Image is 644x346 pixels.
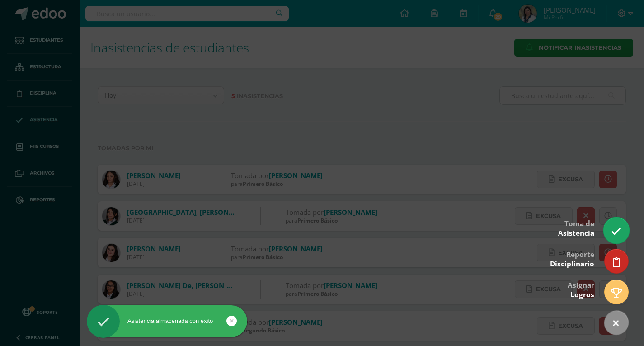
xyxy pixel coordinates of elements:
[550,259,594,269] span: Disciplinario
[568,275,594,304] div: Asignar
[558,213,594,242] div: Toma de
[570,290,594,299] span: Logros
[558,228,594,238] span: Asistencia
[87,317,247,325] div: Asistencia almacenada con éxito
[550,244,594,273] div: Reporte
